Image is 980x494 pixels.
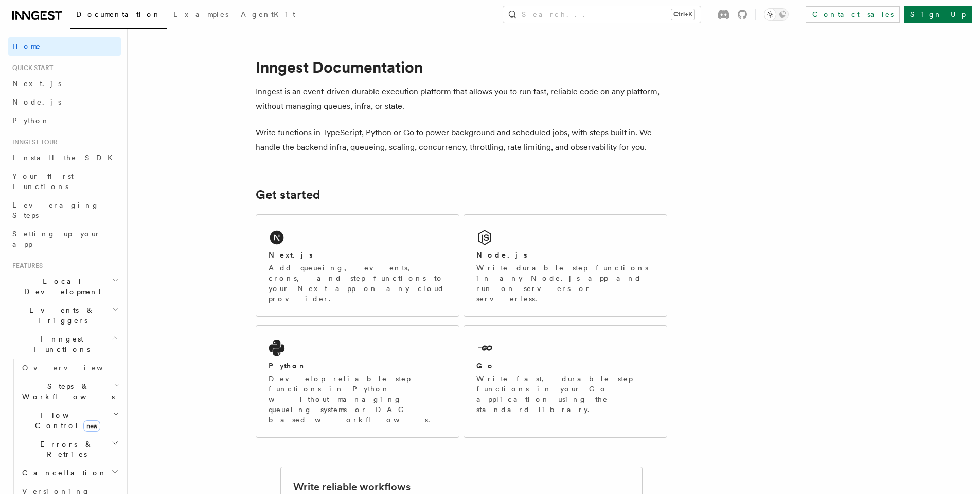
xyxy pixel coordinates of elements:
span: Python [12,116,50,125]
button: Search...Ctrl+K [503,6,701,23]
a: Examples [167,3,235,28]
a: Sign Up [904,6,972,23]
p: Inngest is an event-driven durable execution platform that allows you to run fast, reliable code ... [256,84,667,113]
button: Steps & Workflows [18,377,121,406]
span: new [83,420,100,432]
a: Documentation [70,3,167,29]
p: Add queueing, events, crons, and step functions to your Next app on any cloud provider. [269,263,447,304]
a: Python [8,111,121,130]
a: Your first Functions [8,167,121,196]
span: Steps & Workflows [18,381,115,402]
a: PythonDevelop reliable step functions in Python without managing queueing systems or DAG based wo... [256,325,459,438]
h1: Inngest Documentation [256,58,667,76]
a: Overview [18,359,121,377]
button: Flow Controlnew [18,406,121,435]
h2: Node.js [476,250,527,260]
a: Next.jsAdd queueing, events, crons, and step functions to your Next app on any cloud provider. [256,214,459,317]
span: Flow Control [18,410,113,431]
h2: Go [476,361,495,371]
button: Events & Triggers [8,301,121,330]
span: Inngest Functions [8,334,111,354]
a: AgentKit [235,3,301,28]
a: GoWrite fast, durable step functions in your Go application using the standard library. [464,325,667,438]
a: Leveraging Steps [8,196,121,225]
button: Toggle dark mode [764,8,789,21]
span: Documentation [76,10,161,19]
p: Write functions in TypeScript, Python or Go to power background and scheduled jobs, with steps bu... [256,126,667,155]
kbd: Ctrl+K [671,9,694,20]
a: Install the SDK [8,148,121,167]
span: Your first Functions [12,172,74,191]
p: Write durable step functions in any Node.js app and run on servers or serverless. [476,263,654,304]
button: Inngest Functions [8,330,121,359]
a: Node.js [8,93,121,111]
span: Local Development [8,276,112,297]
span: Examples [173,10,228,19]
span: AgentKit [241,10,295,19]
a: Setting up your app [8,225,121,253]
h2: Write reliable workflows [293,480,411,494]
span: Errors & Retries [18,439,112,459]
button: Errors & Retries [18,435,121,464]
span: Install the SDK [12,154,119,162]
a: Get started [256,188,320,202]
p: Write fast, durable step functions in your Go application using the standard library. [476,373,654,415]
a: Node.jsWrite durable step functions in any Node.js app and run on servers or serverless. [464,214,667,317]
span: Next.js [12,79,61,88]
h2: Next.js [269,250,313,260]
span: Leveraging Steps [12,201,99,219]
span: Cancellation [18,468,107,478]
span: Home [12,41,41,52]
a: Next.js [8,74,121,93]
a: Contact sales [806,6,900,23]
span: Node.js [12,98,61,106]
span: Overview [22,364,128,372]
span: Features [8,262,43,270]
h2: Python [269,361,307,371]
span: Setting up your app [12,230,101,248]
button: Local Development [8,272,121,301]
span: Inngest tour [8,138,58,146]
span: Quick start [8,64,53,72]
span: Events & Triggers [8,305,112,326]
button: Cancellation [18,464,121,482]
a: Home [8,37,121,56]
p: Develop reliable step functions in Python without managing queueing systems or DAG based workflows. [269,373,447,425]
